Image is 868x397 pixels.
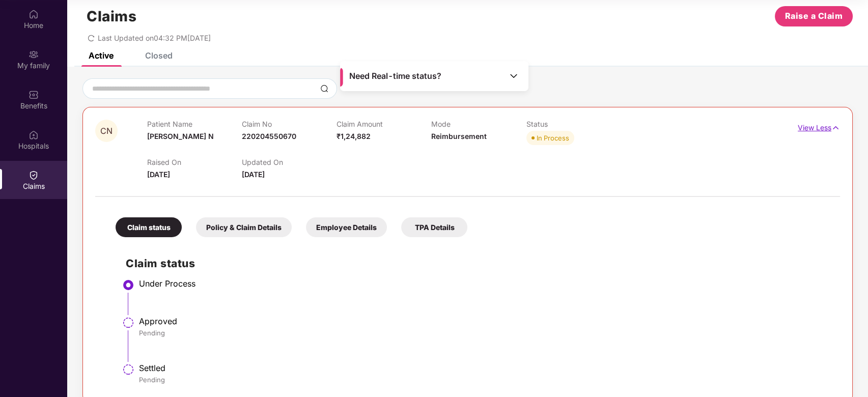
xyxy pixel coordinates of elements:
[98,34,211,42] span: Last Updated on 04:32 PM[DATE]
[29,90,39,100] img: svg+xml;base64,PHN2ZyBpZD0iQmVuZWZpdHMiIHhtbG5zPSJodHRwOi8vd3d3LnczLm9yZy8yMDAwL3N2ZyIgd2lkdGg9Ij...
[349,71,441,81] span: Need Real-time status?
[29,9,39,19] img: svg+xml;base64,PHN2ZyBpZD0iSG9tZSIgeG1sbnM9Imh0dHA6Ly93d3cudzMub3JnLzIwMDAvc3ZnIiB3aWR0aD0iMjAiIG...
[537,133,569,143] div: In Process
[29,170,39,180] img: svg+xml;base64,PHN2ZyBpZD0iQ2xhaW0iIHhtbG5zPSJodHRwOi8vd3d3LnczLm9yZy8yMDAwL3N2ZyIgd2lkdGg9IjIwIi...
[100,127,113,135] span: CN
[87,8,136,25] h1: Claims
[320,84,328,93] img: svg+xml;base64,PHN2ZyBpZD0iU2VhcmNoLTMyeDMyIiB4bWxucz0iaHR0cDovL3d3dy53My5vcmcvMjAwMC9zdmciIHdpZH...
[122,363,134,376] img: svg+xml;base64,PHN2ZyBpZD0iU3RlcC1QZW5kaW5nLTMyeDMyIiB4bWxucz0iaHR0cDovL3d3dy53My5vcmcvMjAwMC9zdm...
[122,279,134,291] img: svg+xml;base64,PHN2ZyBpZD0iU3RlcC1BY3RpdmUtMzJ4MzIiIHhtbG5zPSJodHRwOi8vd3d3LnczLm9yZy8yMDAwL3N2Zy...
[139,328,830,337] div: Pending
[126,255,830,272] h2: Claim status
[242,158,337,166] p: Updated On
[29,130,39,140] img: svg+xml;base64,PHN2ZyBpZD0iSG9zcGl0YWxzIiB4bWxucz0iaHR0cDovL3d3dy53My5vcmcvMjAwMC9zdmciIHdpZHRoPS...
[831,122,840,133] img: svg+xml;base64,PHN2ZyB4bWxucz0iaHR0cDovL3d3dy53My5vcmcvMjAwMC9zdmciIHdpZHRoPSIxNyIgaGVpZ2h0PSIxNy...
[196,217,292,237] div: Policy & Claim Details
[775,6,853,26] button: Raise a Claim
[139,278,830,289] div: Under Process
[145,50,173,61] div: Closed
[337,120,431,128] p: Claim Amount
[785,10,843,22] span: Raise a Claim
[139,375,830,384] div: Pending
[147,132,214,140] span: [PERSON_NAME] N
[147,120,242,128] p: Patient Name
[147,170,170,179] span: [DATE]
[401,217,467,237] div: TPA Details
[116,217,182,237] div: Claim status
[526,120,621,128] p: Status
[242,132,296,140] span: 220204550670
[88,34,95,42] span: redo
[431,132,487,140] span: Reimbursement
[242,120,337,128] p: Claim No
[431,120,526,128] p: Mode
[337,132,371,140] span: ₹1,24,882
[139,363,830,373] div: Settled
[306,217,387,237] div: Employee Details
[147,158,242,166] p: Raised On
[509,71,519,81] img: Toggle Icon
[122,317,134,329] img: svg+xml;base64,PHN2ZyBpZD0iU3RlcC1QZW5kaW5nLTMyeDMyIiB4bWxucz0iaHR0cDovL3d3dy53My5vcmcvMjAwMC9zdm...
[798,120,840,133] p: View Less
[29,49,39,60] img: svg+xml;base64,PHN2ZyB3aWR0aD0iMjAiIGhlaWdodD0iMjAiIHZpZXdCb3g9IjAgMCAyMCAyMCIgZmlsbD0ibm9uZSIgeG...
[89,50,114,61] div: Active
[242,170,265,179] span: [DATE]
[139,316,830,326] div: Approved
